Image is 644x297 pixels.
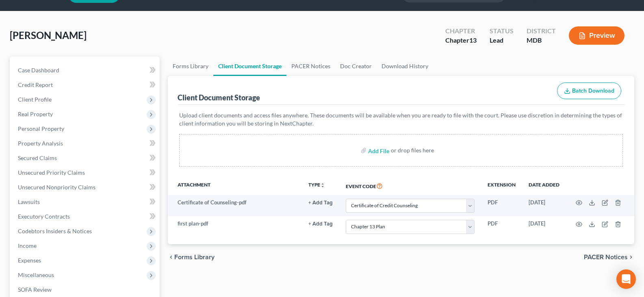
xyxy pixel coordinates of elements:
[320,183,325,188] i: unfold_more
[11,180,160,195] a: Unsecured Nonpriority Claims
[481,176,522,195] th: Extension
[11,136,160,151] a: Property Analysis
[18,154,57,161] span: Secured Claims
[18,96,52,103] span: Client Profile
[308,182,325,188] button: TYPEunfold_more
[168,254,174,260] i: chevron_left
[18,213,70,220] span: Executory Contracts
[168,176,302,195] th: Attachment
[11,282,160,297] a: SOFA Review
[391,146,434,154] div: or drop files here
[18,125,64,132] span: Personal Property
[174,254,215,260] span: Forms Library
[616,269,636,289] div: Open Intercom Messenger
[469,36,477,44] span: 13
[445,36,477,45] div: Chapter
[18,67,59,74] span: Case Dashboard
[522,176,566,195] th: Date added
[11,63,160,78] a: Case Dashboard
[213,56,286,76] a: Client Document Storage
[18,271,54,278] span: Miscellaneous
[557,82,621,100] button: Batch Download
[168,254,215,260] button: chevron_left Forms Library
[522,216,566,237] td: [DATE]
[168,216,302,237] td: first plan-pdf
[18,228,92,234] span: Codebtors Insiders & Notices
[527,26,556,36] div: District
[308,200,333,206] button: + Add Tag
[445,26,477,36] div: Chapter
[490,36,514,45] div: Lead
[18,286,52,293] span: SOFA Review
[18,257,41,264] span: Expenses
[168,56,213,76] a: Forms Library
[18,198,40,205] span: Lawsuits
[522,195,566,216] td: [DATE]
[178,93,260,102] div: Client Document Storage
[11,78,160,92] a: Credit Report
[179,111,623,128] p: Upload client documents and access files anywhere. These documents will be available when you are...
[11,165,160,180] a: Unsecured Priority Claims
[10,29,87,41] span: [PERSON_NAME]
[335,56,377,76] a: Doc Creator
[286,56,335,76] a: PACER Notices
[308,220,333,228] a: + Add Tag
[481,216,522,237] td: PDF
[18,81,53,88] span: Credit Report
[527,36,556,45] div: MDB
[18,140,63,147] span: Property Analysis
[308,199,333,206] a: + Add Tag
[308,221,333,227] button: + Add Tag
[18,242,37,249] span: Income
[11,195,160,209] a: Lawsuits
[481,195,522,216] td: PDF
[168,195,302,216] td: Certificate of Counseling-pdf
[572,87,614,94] span: Batch Download
[339,176,481,195] th: Event Code
[18,111,53,117] span: Real Property
[377,56,433,76] a: Download History
[628,254,634,260] i: chevron_right
[11,151,160,165] a: Secured Claims
[18,184,95,191] span: Unsecured Nonpriority Claims
[584,254,628,260] span: PACER Notices
[584,254,634,260] button: PACER Notices chevron_right
[11,209,160,224] a: Executory Contracts
[18,169,85,176] span: Unsecured Priority Claims
[569,26,624,45] button: Preview
[490,26,514,36] div: Status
